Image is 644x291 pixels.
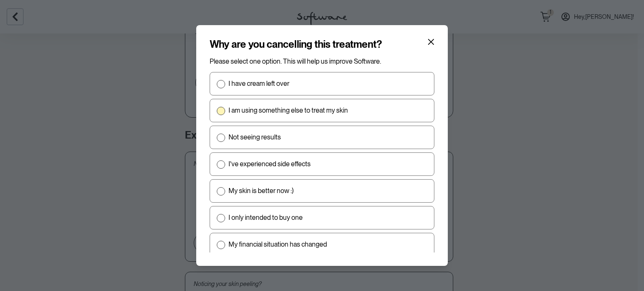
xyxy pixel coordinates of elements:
[229,240,327,248] p: My financial situation has changed
[229,133,281,141] p: Not seeing results
[229,160,311,168] p: I've experienced side effects
[229,187,293,195] p: My skin is better now :)
[229,80,289,88] p: I have cream left over
[210,57,434,65] p: Please select one option. This will help us improve Software .
[229,106,348,114] p: I am using something else to treat my skin
[229,214,303,221] p: I only intended to buy one
[210,39,382,51] h4: Why are you cancelling this treatment?
[424,35,438,49] button: Close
